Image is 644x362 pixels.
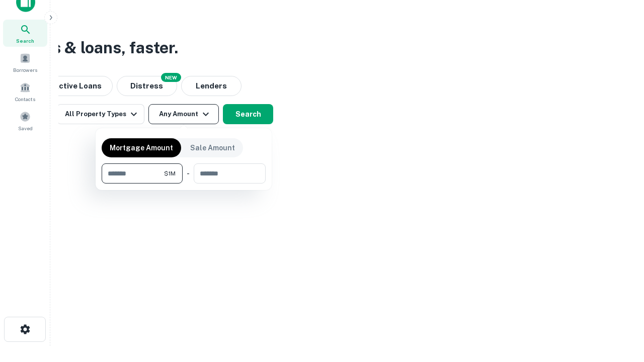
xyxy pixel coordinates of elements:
p: Sale Amount [190,142,235,153]
p: Mortgage Amount [110,142,173,153]
span: $1M [164,169,176,178]
div: - [187,163,190,184]
iframe: Chat Widget [594,282,644,330]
